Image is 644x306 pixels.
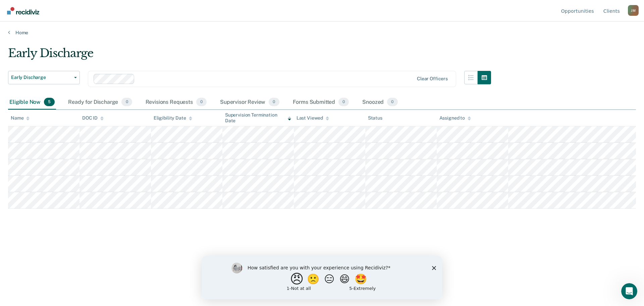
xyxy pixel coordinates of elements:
[11,115,30,121] div: Name
[291,95,351,110] div: Forms Submitted0
[628,5,639,16] div: J M
[121,98,132,106] span: 0
[8,71,80,84] button: Early Discharge
[202,256,442,299] iframe: Survey by Kim from Recidiviz
[417,76,448,82] div: Clear officers
[8,95,56,110] div: Eligible Now5
[196,98,207,106] span: 0
[144,95,208,110] div: Revisions Requests0
[154,115,192,121] div: Eligibility Date
[368,115,382,121] div: Status
[82,115,104,121] div: DOC ID
[628,5,639,16] button: Profile dropdown button
[297,115,329,121] div: Last Viewed
[8,30,636,36] a: Home
[219,95,281,110] div: Supervisor Review0
[8,46,491,65] div: Early Discharge
[269,98,279,106] span: 0
[11,75,71,80] span: Early Discharge
[338,98,349,106] span: 0
[7,7,39,14] img: Recidiviz
[225,112,291,124] div: Supervision Termination Date
[44,98,55,106] span: 5
[361,95,399,110] div: Snoozed0
[621,283,637,299] iframe: Intercom live chat
[387,98,397,106] span: 0
[439,115,471,121] div: Assigned to
[67,95,133,110] div: Ready for Discharge0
